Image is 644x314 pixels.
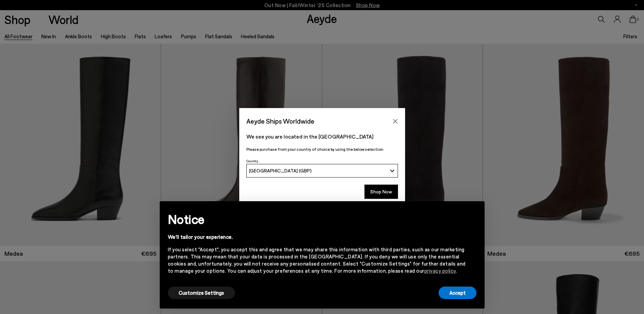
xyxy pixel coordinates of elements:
span: × [471,206,476,216]
p: We see you are located in the [GEOGRAPHIC_DATA] [246,132,398,141]
h2: Notice [168,210,466,228]
span: Country [246,159,258,163]
button: Customize Settings [168,287,235,299]
button: Close this notice [466,203,482,219]
a: privacy policy [424,268,456,274]
button: Accept [439,287,476,299]
p: Please purchase from your country of choice by using the below selection: [246,146,398,152]
div: If you select "Accept", you accept this and agree that we may share this information with third p... [168,246,466,274]
button: Shop Now [364,185,398,199]
span: Aeyde Ships Worldwide [246,115,314,127]
span: [GEOGRAPHIC_DATA] (GBP) [249,168,312,173]
div: We'll tailor your experience. [168,233,466,240]
button: Close [390,116,400,126]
